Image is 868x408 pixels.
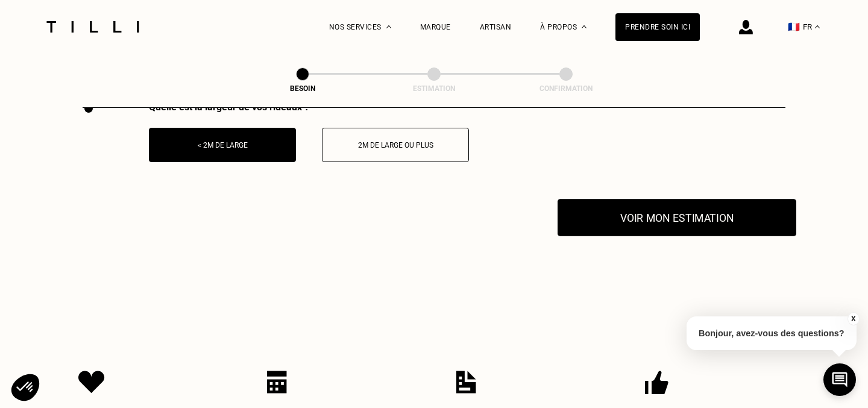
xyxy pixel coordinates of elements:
button: < 2m de large [149,128,296,162]
div: < 2m de large [156,141,289,149]
img: menu déroulant [815,25,820,28]
img: Icon [267,371,287,394]
div: Confirmation [506,84,626,93]
button: 2m de large ou plus [322,128,469,162]
img: Icon [456,371,476,394]
a: Prendre soin ici [615,13,700,41]
img: Icon [645,371,668,395]
a: Artisan [480,23,512,31]
img: Icon [78,371,105,394]
div: 2m de large ou plus [329,141,462,149]
button: X [847,312,859,325]
p: Bonjour, avez-vous des questions? [687,316,857,350]
a: Marque [420,23,451,31]
span: 🇫🇷 [788,21,800,33]
img: Menu déroulant à propos [582,25,587,28]
img: Logo du service de couturière Tilli [42,21,143,33]
img: Menu déroulant [386,25,391,28]
img: icône connexion [739,20,753,34]
div: Estimation [374,84,494,93]
div: Besoin [242,84,363,93]
button: Voir mon estimation [558,199,796,236]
